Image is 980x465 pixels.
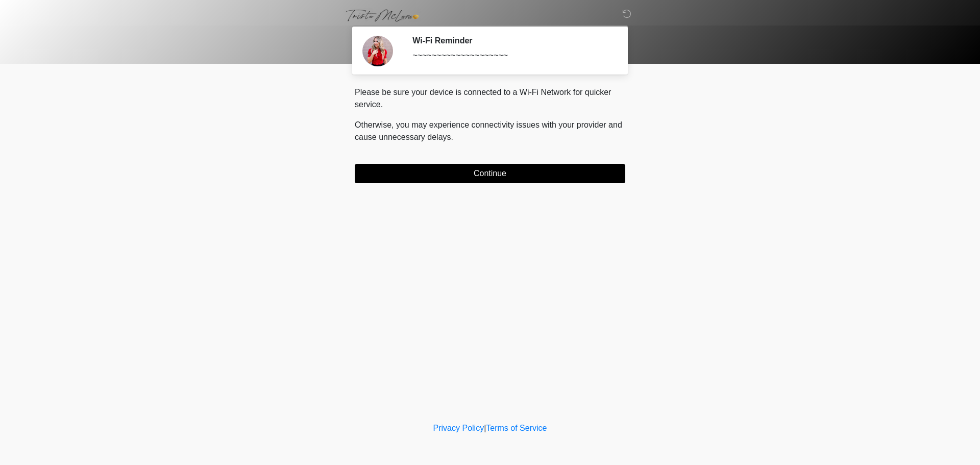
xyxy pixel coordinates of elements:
p: Otherwise, you may experience connectivity issues with your provider and cause unnecessary delays [355,119,625,143]
a: Privacy Policy [433,424,484,432]
div: ~~~~~~~~~~~~~~~~~~~~ [412,50,610,62]
img: Agent Avatar [362,36,393,66]
button: Continue [355,164,625,183]
span: . [451,133,453,141]
a: | [484,424,486,432]
a: Terms of Service [486,424,547,432]
h2: Wi-Fi Reminder [412,36,610,45]
img: Trista McLane Aesthetics Logo [345,8,421,23]
p: Please be sure your device is connected to a Wi-Fi Network for quicker service. [355,86,625,111]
